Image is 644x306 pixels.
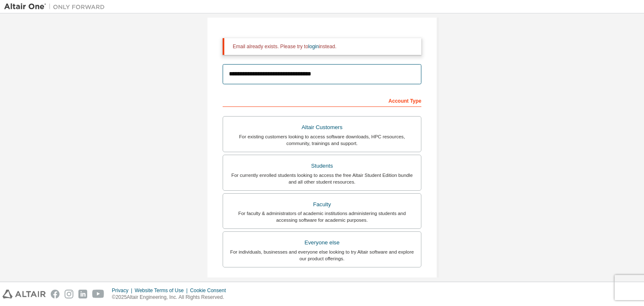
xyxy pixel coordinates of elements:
img: facebook.svg [51,290,60,298]
img: youtube.svg [92,290,104,298]
div: Website Terms of Use [135,287,190,294]
img: linkedin.svg [78,290,87,298]
img: altair_logo.svg [3,290,46,298]
div: Cookie Consent [190,287,231,294]
div: Email already exists. Please try to instead. [233,43,415,50]
div: For individuals, businesses and everyone else looking to try Altair software and explore our prod... [228,249,416,262]
a: login [308,44,319,49]
div: For existing customers looking to access software downloads, HPC resources, community, trainings ... [228,133,416,147]
p: © 2025 Altair Engineering, Inc. All Rights Reserved. [112,294,231,301]
img: Altair One [4,3,109,11]
div: Altair Customers [228,122,416,133]
div: Students [228,160,416,172]
div: Everyone else [228,237,416,249]
div: For currently enrolled students looking to access the free Altair Student Edition bundle and all ... [228,172,416,185]
div: Privacy [112,287,135,294]
img: instagram.svg [65,290,73,298]
div: Faculty [228,199,416,210]
div: Account Type [223,93,421,107]
div: For faculty & administrators of academic institutions administering students and accessing softwa... [228,210,416,223]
